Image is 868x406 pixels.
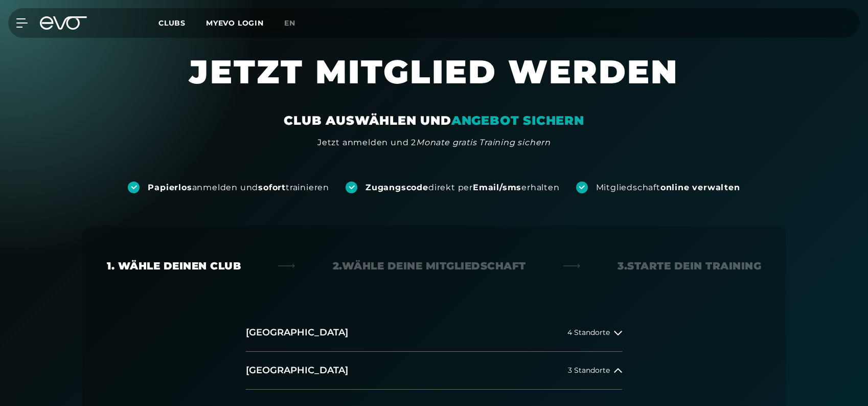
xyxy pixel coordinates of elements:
strong: online verwalten [660,183,740,192]
h2: [GEOGRAPHIC_DATA] [246,326,348,339]
div: CLUB AUSWÄHLEN UND [284,112,584,129]
a: Clubs [158,18,206,28]
h2: [GEOGRAPHIC_DATA] [246,364,348,377]
strong: sofort [258,183,286,192]
div: 1. Wähle deinen Club [107,259,241,273]
div: direkt per erhalten [366,182,559,193]
button: [GEOGRAPHIC_DATA]4 Standorte [246,314,622,352]
div: Jetzt anmelden und 2 [317,137,551,149]
strong: Papierlos [148,183,192,192]
h1: JETZT MITGLIED WERDEN [127,51,741,112]
strong: Zugangscode [366,183,428,192]
div: anmelden und trainieren [148,182,329,193]
div: Mitgliedschaft [596,182,740,193]
a: en [284,17,308,29]
span: 4 Standorte [567,329,610,336]
div: 2. Wähle deine Mitgliedschaft [333,259,526,273]
em: Monate gratis Training sichern [416,138,551,147]
span: 3 Standorte [568,367,610,374]
span: Clubs [158,18,186,28]
span: en [284,18,295,28]
button: [GEOGRAPHIC_DATA]3 Standorte [246,352,622,390]
strong: Email/sms [473,183,521,192]
em: ANGEBOT SICHERN [451,113,584,128]
div: 3. Starte dein Training [618,259,761,273]
a: MYEVO LOGIN [206,18,264,28]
